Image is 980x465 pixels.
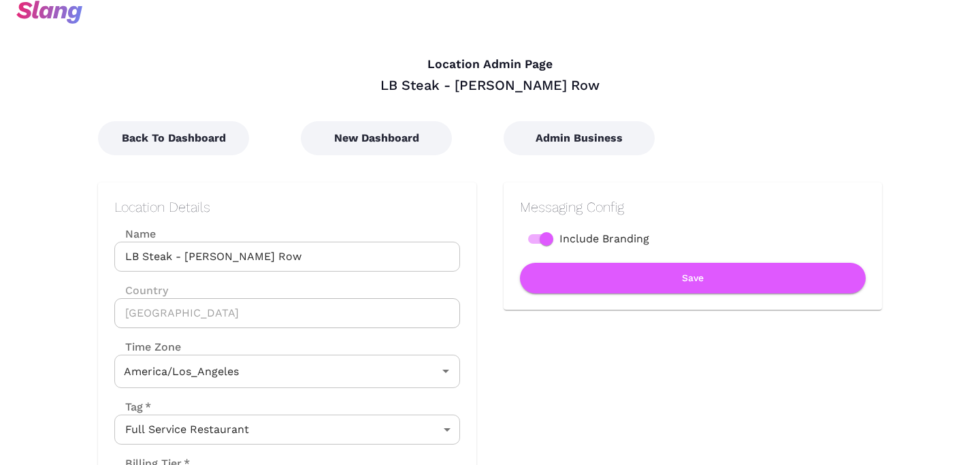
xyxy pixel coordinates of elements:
[114,226,460,242] label: Name
[520,263,866,293] button: Save
[98,131,249,144] a: Back To Dashboard
[559,231,649,247] span: Include Branding
[520,199,866,215] h2: Messaging Config
[436,362,455,381] button: Open
[114,399,151,415] label: Tag
[114,283,460,298] label: Country
[114,415,460,445] div: Full Service Restaurant
[504,121,655,155] button: Admin Business
[98,76,882,94] div: LB Steak - [PERSON_NAME] Row
[114,199,460,215] h2: Location Details
[114,339,460,355] label: Time Zone
[16,1,82,24] img: svg+xml;base64,PHN2ZyB3aWR0aD0iOTciIGhlaWdodD0iMzQiIHZpZXdCb3g9IjAgMCA5NyAzNCIgZmlsbD0ibm9uZSIgeG...
[504,131,655,144] a: Admin Business
[98,57,882,72] h4: Location Admin Page
[301,131,452,144] a: New Dashboard
[301,121,452,155] button: New Dashboard
[98,121,249,155] button: Back To Dashboard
